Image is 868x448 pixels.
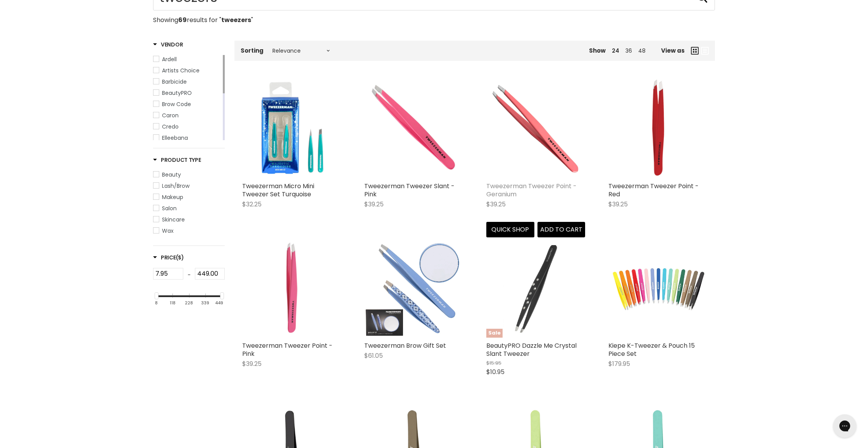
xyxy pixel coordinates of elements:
img: Tweezerman Tweezer Slant - Pink [364,79,463,178]
span: BeautyPRO [162,89,192,97]
p: Showing results for " " [153,17,715,24]
span: Skincare [162,216,185,223]
span: Credo [162,123,179,130]
span: Salon [162,204,177,212]
span: View as [661,47,685,54]
div: 8 [155,300,158,306]
span: $39.25 [364,200,384,209]
a: 48 [638,47,646,55]
span: $39.25 [486,200,506,209]
span: $179.95 [608,359,630,368]
span: $10.95 [486,367,505,376]
span: Show [589,46,606,55]
img: Tweezerman Micro Mini Tweezer Set Turquoise [242,79,341,178]
span: Sale [486,329,503,338]
a: Tweezerman Tweezer Point - Pink [242,239,341,338]
img: Tweezerman Tweezer Point - Pink [248,239,335,338]
span: Price [153,254,184,261]
div: 339 [201,300,209,306]
a: Salon [153,204,225,213]
strong: 69 [178,15,187,24]
a: Caron [153,111,221,120]
input: Max Price [195,268,225,280]
span: $61.05 [364,351,383,360]
a: Barbicide [153,77,221,86]
span: ($) [176,254,184,261]
h3: Price($) [153,254,184,261]
div: 449 [215,300,223,306]
span: $32.25 [242,200,262,209]
span: $39.25 [608,200,628,209]
span: Elleebana [162,134,188,142]
div: - [183,268,195,282]
img: Kiepe K-Tweezer & Pouch 15 Piece Set [608,239,707,338]
span: Lash/Brow [162,182,189,190]
a: Wax [153,227,225,235]
a: Tweezerman Brow Gift Set [364,341,446,350]
a: Beauty [153,170,225,179]
span: $39.25 [242,359,262,368]
span: Add to cart [540,225,582,234]
span: Brow Code [162,100,191,108]
img: Tweezerman Tweezer Point - Geranium [486,79,585,178]
img: Tweezerman Tweezer Point - Red [611,79,704,178]
span: Wax [162,227,174,235]
a: 24 [612,47,619,55]
label: Sorting [241,47,263,54]
img: Tweezerman Brow Gift Set [364,239,463,338]
span: Beauty [162,171,181,179]
a: Makeup [153,193,225,201]
span: Barbicide [162,78,187,86]
div: 228 [185,300,193,306]
a: Brow Code [153,100,221,108]
a: Kiepe K-Tweezer & Pouch 15 Piece Set [608,341,695,358]
a: Tweezerman Tweezer Slant - Pink [364,182,455,199]
a: Tweezerman Tweezer Point - Geranium [486,182,577,199]
a: BeautyPRO [153,89,221,97]
a: Elleebana [153,134,221,142]
img: BeautyPRO Dazzle Me Crystal Slant Tweezer [503,239,569,338]
strong: tweezers [221,15,251,24]
a: Tweezerman Tweezer Point - Pink [242,341,332,358]
a: Tweezerman Micro Mini Tweezer Set Turquoise [242,182,314,199]
h3: Vendor [153,41,183,48]
input: Min Price [153,268,183,280]
span: Artists Choice [162,67,200,74]
span: Ardell [162,55,177,63]
a: BeautyPRO Dazzle Me Crystal Slant Tweezer [486,341,577,358]
span: Caron [162,112,179,119]
span: Makeup [162,193,183,201]
a: Credo [153,122,221,131]
button: Quick shop [486,222,534,237]
h3: Product Type [153,156,201,164]
iframe: Gorgias live chat messenger [829,412,860,440]
a: Ardell [153,55,221,64]
span: $15.95 [486,359,501,367]
a: Tweezerman Tweezer Point - Red [608,182,699,199]
a: Lash/Brow [153,182,225,190]
a: Skincare [153,215,225,224]
a: 36 [625,47,632,55]
button: Add to cart [537,222,586,237]
a: Artists Choice [153,66,221,75]
a: Tweezerman Tweezer Point - Red [608,79,707,178]
div: 118 [170,300,176,306]
a: BeautyPRO Dazzle Me Crystal Slant TweezerSale [486,239,585,338]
